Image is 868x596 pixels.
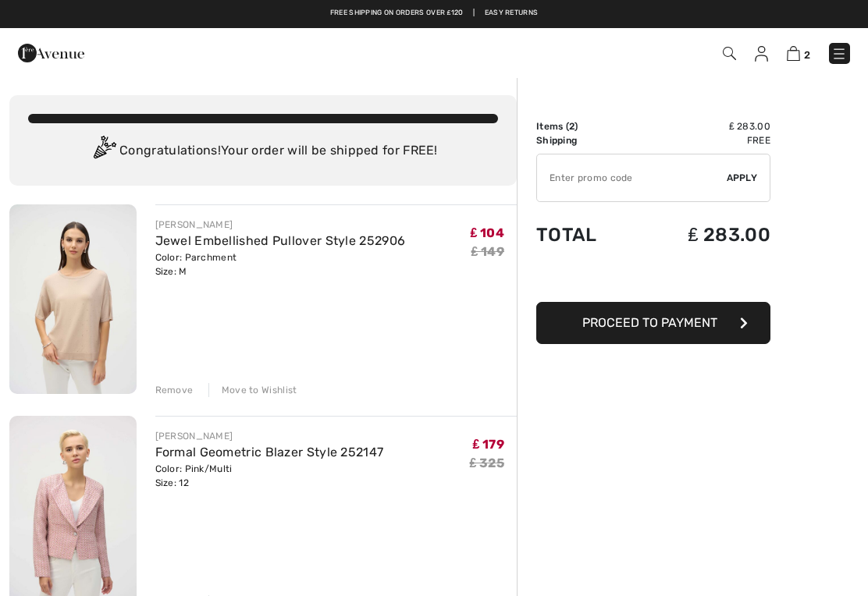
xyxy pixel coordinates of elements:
a: Free shipping on orders over ₤120 [330,8,464,19]
a: 2 [787,44,810,62]
td: Free [635,133,770,147]
div: Color: Pink/Multi Size: 12 [155,462,384,490]
img: Jewel Embellished Pullover Style 252906 [9,204,137,394]
span: | [473,8,475,19]
div: Remove [155,383,194,397]
span: Apply [727,171,758,185]
img: Shopping Bag [787,46,800,61]
img: 1ère Avenue [18,37,84,69]
a: Jewel Embellished Pullover Style 252906 [155,233,406,248]
s: ₤ 149 [471,244,504,259]
iframe: PayPal [536,261,770,296]
span: ₤ 104 [471,225,504,240]
span: ₤ 179 [473,437,504,452]
td: Items ( ) [536,119,635,133]
td: ₤ 283.00 [635,119,770,133]
div: [PERSON_NAME] [155,429,384,443]
td: ₤ 283.00 [635,208,770,261]
s: ₤ 325 [470,456,504,470]
div: Move to Wishlist [208,383,297,397]
span: Proceed to Payment [582,315,717,330]
td: Shipping [536,133,635,147]
img: My Info [755,46,768,62]
span: 2 [569,121,575,132]
td: Total [536,208,635,261]
a: Formal Geometric Blazer Style 252147 [155,445,384,459]
a: 1ère Avenue [18,44,84,59]
div: Congratulations! Your order will be shipped for FREE! [28,136,498,167]
img: Search [723,47,736,60]
button: Proceed to Payment [536,302,770,344]
span: 2 [804,49,810,61]
div: [PERSON_NAME] [155,218,406,232]
img: Congratulation2.svg [88,136,119,167]
input: Promo code [537,154,727,201]
a: Easy Returns [485,8,539,19]
img: Menu [831,46,847,62]
div: Color: Parchment Size: M [155,250,406,278]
